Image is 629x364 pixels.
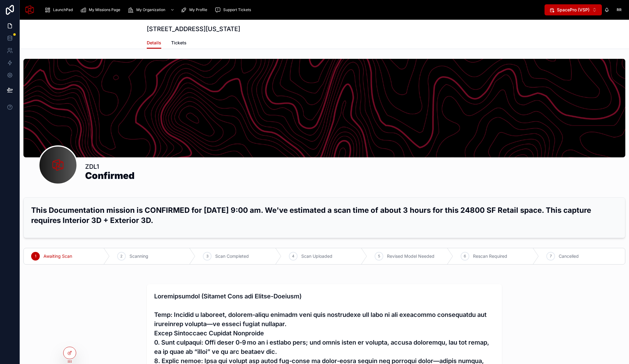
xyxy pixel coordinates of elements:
span: My Missions Page [89,7,120,12]
span: 4 [292,254,294,259]
span: 3 [206,254,208,259]
span: Revised Model Needed [387,253,434,259]
span: Awaiting Scan [43,253,72,259]
a: My Missions Page [78,4,125,15]
span: Support Tickets [223,7,251,12]
h2: This Documentation mission is CONFIRMED for [DATE] 9:00 am. We've estimated a scan time of about ... [31,205,618,225]
span: Tickets [171,40,187,46]
span: Details [147,40,161,46]
button: Select Button [545,4,602,15]
h1: [STREET_ADDRESS][US_STATE] [147,25,240,33]
a: LaunchPad [43,4,77,15]
span: SpacePro (VSP) [557,7,590,13]
a: Support Tickets [213,4,255,15]
span: Scanning [129,253,148,259]
h1: ZDL1 [85,162,134,171]
span: RR [617,7,622,12]
span: Scan Uploaded [301,253,332,259]
a: My Profile [179,4,212,15]
span: Cancelled [559,253,579,259]
img: App logo [25,5,35,15]
span: 6 [464,254,466,259]
h1: Confirmed [85,171,134,180]
span: My Organization [136,7,165,12]
span: LaunchPad [53,7,73,12]
span: My Profile [189,7,207,12]
a: Details [147,37,161,49]
span: Rescan Required [473,253,507,259]
a: My Organization [126,4,178,15]
span: 5 [378,254,380,259]
span: Scan Completed [215,253,249,259]
a: Tickets [171,37,187,50]
span: 2 [120,254,122,259]
span: 1 [35,254,36,259]
div: scrollable content [39,3,545,17]
span: 7 [550,254,552,259]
